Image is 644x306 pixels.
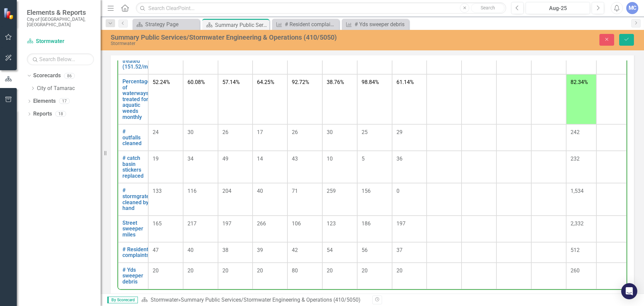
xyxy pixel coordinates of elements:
[122,155,144,179] a: # catch basin stickers replaced
[111,41,404,46] div: Stormwater
[153,267,159,274] span: 20
[153,188,162,194] span: 133
[153,247,159,253] span: 47
[571,156,580,162] span: 232
[153,220,162,227] span: 165
[64,73,75,79] div: 86
[362,129,368,135] span: 25
[187,156,194,162] span: 34
[187,188,197,194] span: 116
[362,247,368,253] span: 56
[27,38,94,45] a: Stormwater
[27,53,94,65] input: Search Below...
[292,156,298,162] span: 43
[151,297,178,303] a: Stormwater
[481,5,495,10] span: Search
[33,97,56,105] a: Elements
[37,85,101,92] a: City of Tamarac
[222,129,228,135] span: 26
[292,79,309,85] span: 92.72%
[33,110,52,118] a: Reports
[362,220,371,227] span: 186
[55,111,66,117] div: 18
[222,220,231,227] span: 197
[571,129,580,135] span: 242
[327,79,344,85] span: 38.76%
[122,267,144,285] a: # Yds sweeper debris
[122,187,152,211] a: # stormgrates cleaned by hand
[27,16,94,28] small: City of [GEOGRAPHIC_DATA], [GEOGRAPHIC_DATA]
[257,220,266,227] span: 266
[327,267,333,274] span: 20
[122,79,150,120] a: Percentage of waterways treated for aquatic weeds monthly
[222,247,228,253] span: 38
[134,20,198,29] a: Strategy Page
[292,247,298,253] span: 42
[187,79,205,85] span: 60.08%
[257,129,263,135] span: 17
[122,247,149,258] a: # Resident complaints
[362,188,371,194] span: 156
[396,220,406,227] span: 197
[362,79,379,85] span: 98.84%
[571,267,580,274] span: 260
[571,247,580,253] span: 512
[292,129,298,135] span: 26
[571,79,588,85] span: 82.34%
[621,283,637,299] div: Open Intercom Messenger
[396,129,402,135] span: 29
[292,267,298,274] span: 80
[327,247,333,253] span: 54
[215,21,268,29] div: Summary Public Services/Stormwater Engineering & Operations (410/5050)
[153,79,170,85] span: 52.24%
[396,267,402,274] span: 20
[33,72,61,80] a: Scorecards
[274,20,337,29] a: # Resident complaints
[571,188,584,194] span: 1,534
[141,296,367,304] div: »
[257,247,263,253] span: 39
[153,156,159,162] span: 19
[327,156,333,162] span: 10
[528,4,588,12] div: Aug-25
[257,156,263,162] span: 14
[187,267,194,274] span: 20
[187,129,194,135] span: 30
[327,188,336,194] span: 259
[396,156,402,162] span: 36
[107,297,138,303] span: By Scorecard
[327,220,336,227] span: 123
[285,20,337,29] div: # Resident complaints
[343,20,407,29] a: # Yds sweeper debris
[111,34,404,41] div: Summary Public Services/Stormwater Engineering & Operations (410/5050)
[292,220,301,227] span: 106
[396,79,414,85] span: 61.14%
[27,8,94,16] span: Elements & Reports
[396,247,402,253] span: 37
[145,20,198,29] div: Strategy Page
[181,297,361,303] div: Summary Public Services/Stormwater Engineering & Operations (410/5050)
[136,2,506,14] input: Search ClearPoint...
[3,7,15,20] img: ClearPoint Strategy
[59,98,70,104] div: 17
[396,188,399,194] span: 0
[222,79,240,85] span: 57.14%
[222,188,231,194] span: 204
[122,129,144,146] a: # outfalls cleaned
[292,188,298,194] span: 71
[257,188,263,194] span: 40
[471,3,504,13] button: Search
[257,79,274,85] span: 64.25%
[526,2,590,14] button: Aug-25
[222,156,228,162] span: 49
[355,20,407,29] div: # Yds sweeper debris
[571,220,584,227] span: 2,332
[362,267,368,274] span: 20
[122,220,144,238] a: Street sweeper miles
[626,2,638,14] button: MC
[153,129,159,135] span: 24
[362,156,365,162] span: 5
[222,267,228,274] span: 20
[327,129,333,135] span: 30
